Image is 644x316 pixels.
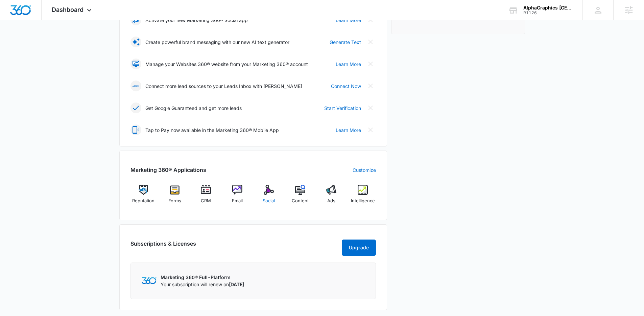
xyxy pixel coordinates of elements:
a: Forms [162,185,188,209]
button: Close [365,125,376,135]
span: Content [292,198,309,204]
span: [DATE] [229,281,244,287]
span: Intelligence [351,198,375,204]
a: Learn More [336,127,361,134]
a: Customize [353,166,376,174]
p: Connect more lead sources to your Leads Inbox with [PERSON_NAME] [145,83,302,90]
a: Intelligence [350,185,376,209]
a: CRM [193,185,219,209]
span: CRM [201,198,211,204]
p: Get Google Guaranteed and get more leads [145,105,242,112]
span: Email [232,198,243,204]
p: Tap to Pay now available in the Marketing 360® Mobile App [145,127,279,134]
button: Close [365,59,376,69]
span: Social [263,198,275,204]
button: Close [365,103,376,113]
p: Your subscription will renew on [161,281,244,288]
h2: Marketing 360® Applications [130,166,206,174]
a: Content [287,185,313,209]
p: Create powerful brand messaging with our new AI text generator [145,39,289,46]
button: Upgrade [342,240,376,256]
p: Manage your Websites 360® website from your Marketing 360® account [145,61,308,68]
a: Start Verification [324,105,361,112]
a: Connect Now [331,83,361,90]
span: Dashboard [52,6,84,13]
a: Ads [318,185,344,209]
span: Reputation [132,198,154,204]
span: Ads [327,198,335,204]
button: Close [365,81,376,91]
button: Close [365,37,376,47]
img: Marketing 360 Logo [142,277,157,284]
div: account name [523,5,573,10]
a: Reputation [130,185,157,209]
h2: Subscriptions & Licenses [130,240,196,253]
a: Learn More [336,61,361,68]
a: Social [256,185,282,209]
span: Forms [168,198,181,204]
a: Email [224,185,251,209]
div: account id [523,10,573,15]
p: Marketing 360® Full-Platform [161,274,244,281]
a: Generate Text [330,39,361,46]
